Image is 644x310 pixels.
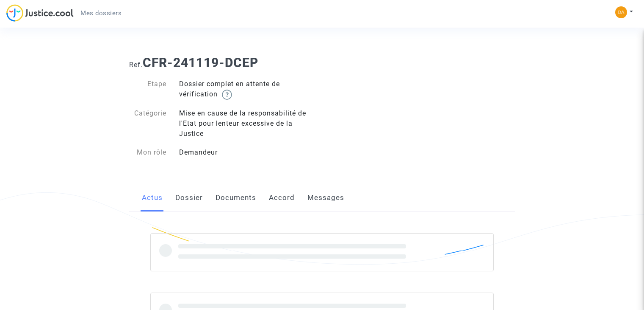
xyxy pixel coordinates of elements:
a: Actus [142,184,163,212]
b: CFR-241119-DCEP [143,55,258,70]
a: Dossier [175,184,203,212]
div: Mise en cause de la responsabilité de l'Etat pour lenteur excessive de la Justice [173,108,322,139]
img: jc-logo.svg [6,4,74,22]
div: Demandeur [173,147,322,158]
div: Etape [123,79,173,100]
img: da980e2d1194af25bfdba26153bbf4b4 [615,6,627,18]
a: Mes dossiers [74,7,128,20]
a: Messages [307,184,344,212]
span: Ref. [129,61,143,69]
div: Mon rôle [123,147,173,158]
div: Dossier complet en attente de vérification [173,79,322,100]
img: help.svg [222,90,232,100]
a: Documents [216,184,256,212]
div: Catégorie [123,108,173,139]
span: Mes dossiers [80,9,122,17]
a: Accord [269,184,295,212]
